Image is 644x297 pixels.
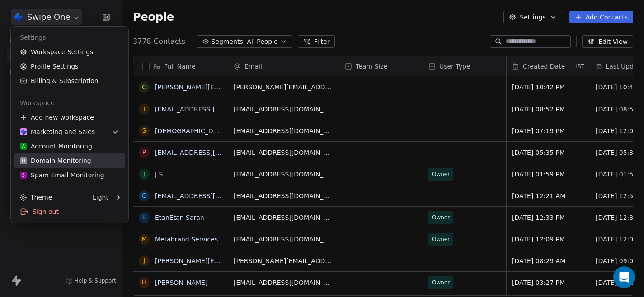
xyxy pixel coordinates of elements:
[22,158,25,164] span: D
[14,74,125,88] a: Billing & Subscription
[14,204,125,219] div: Sign out
[20,156,91,165] div: Domain Monitoring
[22,143,25,150] span: A
[14,110,125,125] div: Add new workspace
[20,171,104,180] div: Spam Email Monitoring
[22,172,25,179] span: S
[20,142,92,151] div: Account Monitoring
[14,59,125,74] a: Profile Settings
[20,128,27,135] img: Swipe%20One%20Logo%201-1.svg
[93,193,108,202] div: Light
[14,30,125,45] div: Settings
[14,45,125,59] a: Workspace Settings
[14,96,125,110] div: Workspace
[20,127,95,136] div: Marketing and Sales
[20,193,52,202] div: Theme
